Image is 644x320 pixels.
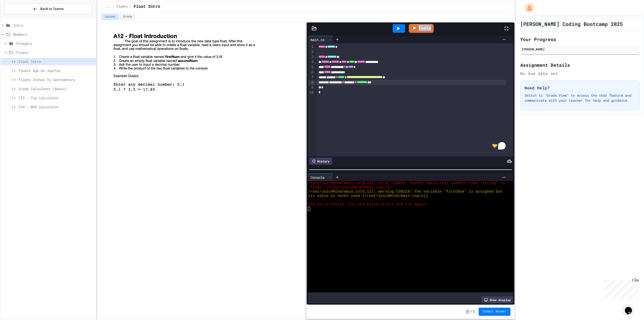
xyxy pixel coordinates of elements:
[308,65,314,70] div: 5
[120,14,135,20] button: Grade
[134,4,160,10] span: Float Intro
[106,5,111,9] span: ...
[520,36,639,43] h2: Your Progress
[19,68,94,73] span: Floats Age On Jupiter
[308,173,333,181] div: Console
[2,2,35,32] div: Chat with us now!Close
[308,90,314,95] div: 10
[13,32,94,37] span: Numbers
[19,59,94,64] span: Float Intro
[520,20,623,27] h1: [PERSON_NAME] Coding Bootcamp 2025
[520,61,639,68] h2: Assignment Details
[19,104,94,110] span: CT4 - MPG Calculator
[113,5,115,9] span: /
[308,85,314,90] div: 9
[409,24,434,33] a: Tests
[101,14,119,20] button: Lesson
[19,95,94,100] span: CT3 - Tip Calculator
[308,175,327,180] div: Console
[308,54,314,59] div: 3
[308,59,314,64] div: 4
[314,60,317,64] span: Fold line
[473,310,475,314] span: 1
[117,5,128,9] span: Floats
[5,4,92,14] button: Back to Teams
[522,47,638,51] div: [PERSON_NAME]
[40,6,64,12] span: Back to Teams
[317,43,513,156] div: To enrich screen reader interactions, please activate Accessibility in Grammarly extension settings
[308,36,333,43] div: main.cs
[479,308,510,316] button: Submit Answer
[481,296,513,303] div: Show display
[308,80,314,85] div: 8
[525,85,635,91] h3: Need Help?
[525,93,635,103] p: Switch to "Grade View" to access the chat feature and communicate with your teacher for help and ...
[520,2,535,14] div: My Account
[308,194,428,198] span: its value is never used [/root/JuiceMind/main.csproj]
[308,44,314,49] div: 1
[308,185,392,190] span: 'float' [/root/JuiceMind/main.csproj]
[483,310,506,314] span: Submit Answer
[308,181,505,185] span: /root/JuiceMind/main.cs(8,21): error CS0029: Cannot implicitly convert type 'string' to
[309,158,332,165] div: History
[314,55,317,59] span: Fold line
[623,300,639,315] iframe: chat widget
[16,50,94,55] span: Floats
[308,75,314,80] div: 7
[520,70,639,77] div: No due date set
[13,23,94,28] span: Intro
[308,49,314,54] div: 2
[308,37,327,42] div: main.cs
[471,310,472,314] span: /
[16,41,94,46] span: Integers
[308,190,503,194] span: /root/JuiceMind/main.cs(5,11): warning CS0219: The variable 'firstNum' is assigned but
[19,86,94,91] span: Grade Calculator (Basic)
[19,77,94,82] span: Floats Inches To Centimeters
[308,70,314,75] div: 6
[466,309,469,314] span: -
[130,5,132,9] span: /
[308,202,428,207] span: The build failed. Fix the build errors and run again.
[602,278,639,299] iframe: chat widget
